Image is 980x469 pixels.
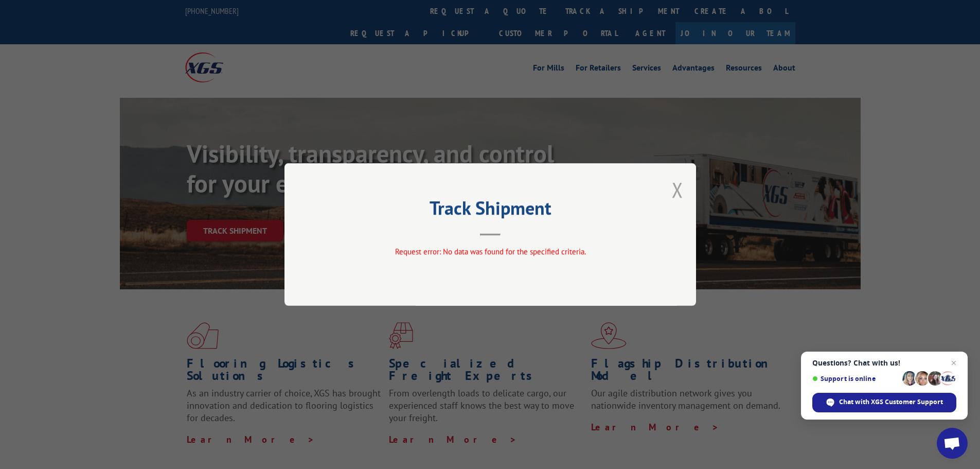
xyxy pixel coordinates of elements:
h2: Track Shipment [336,201,645,220]
div: Chat with XGS Customer Support [812,393,956,412]
button: Close modal [672,176,683,203]
span: Close chat [948,357,960,369]
span: Request error: No data was found for the specified criteria. [395,247,585,256]
span: Chat with XGS Customer Support [839,397,943,407]
span: Support is online [812,375,899,383]
span: Questions? Chat with us! [812,359,956,367]
div: Open chat [937,428,968,459]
